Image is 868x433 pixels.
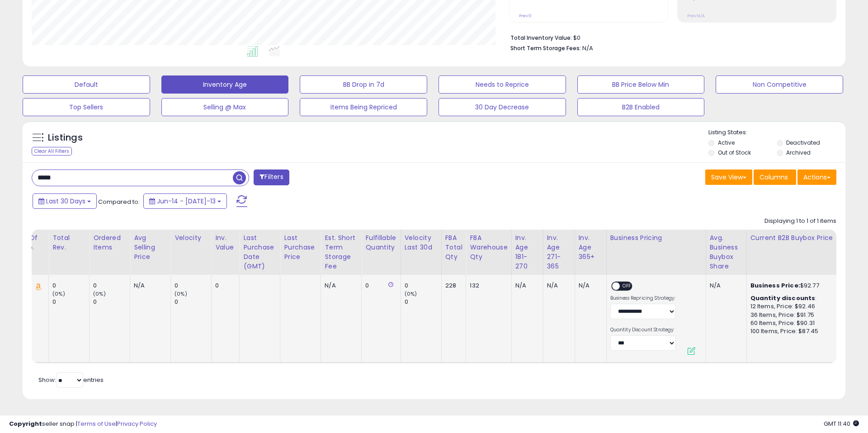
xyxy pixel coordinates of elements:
[46,197,85,206] span: Last 30 Days
[750,282,839,290] div: $92.77
[93,290,106,297] small: (0%)
[365,233,396,252] div: Fulfillable Quantity
[93,298,130,306] div: 0
[23,75,150,94] button: Default
[759,173,788,182] span: Columns
[143,193,227,209] button: Jun-14 - [DATE]-13
[134,282,164,290] div: N/A
[325,282,354,290] div: N/A
[161,75,289,94] button: Inventory Age
[157,197,216,206] span: Jun-14 - [DATE]-13
[134,233,167,262] div: Avg Selling Price
[750,302,839,311] div: 12 Items, Price: $92.46
[33,193,97,209] button: Last 30 Days
[786,149,811,156] label: Archived
[284,233,317,262] div: Last Purchase Price
[439,75,566,94] button: Needs to Reprice
[710,282,740,290] div: N/A
[750,311,839,319] div: 36 Items, Price: $91.75
[52,298,89,306] div: 0
[325,233,358,271] div: Est. Short Term Storage Fee
[579,282,599,290] div: N/A
[687,13,705,19] small: Prev: N/A
[718,149,751,156] label: Out of Stock
[620,282,634,290] span: OFF
[98,198,140,206] span: Compared to:
[750,319,839,327] div: 60 Items, Price: $90.31
[708,128,845,137] p: Listing States:
[577,75,705,94] button: BB Price Below Min
[764,217,836,226] div: Displaying 1 to 1 of 1 items
[610,233,702,243] div: Business Pricing
[215,282,232,290] div: 0
[52,290,65,297] small: (0%)
[710,233,743,271] div: Avg. Business Buybox Share
[547,282,568,290] div: N/A
[582,44,593,52] span: N/A
[718,139,735,146] label: Active
[52,282,89,290] div: 0
[175,290,187,297] small: (0%)
[300,75,427,94] button: BB Drop in 7d
[77,419,116,428] a: Terms of Use
[405,298,441,306] div: 0
[750,294,816,302] b: Quantity discounts
[23,98,150,116] button: Top Sellers
[797,169,836,185] button: Actions
[610,295,676,301] label: Business Repricing Strategy:
[365,282,393,290] div: 0
[215,233,236,252] div: Inv. value
[445,282,459,290] div: 228
[510,34,572,42] b: Total Inventory Value:
[716,75,843,94] button: Non Competitive
[52,233,85,252] div: Total Rev.
[750,281,800,290] b: Business Price:
[750,294,839,302] div: :
[175,233,208,243] div: Velocity
[38,376,104,384] span: Show: entries
[405,233,438,252] div: Velocity Last 30d
[175,282,211,290] div: 0
[445,233,462,262] div: FBA Total Qty
[470,282,504,290] div: 132
[9,419,42,428] strong: Copyright
[579,233,603,262] div: Inv. Age 365+
[610,327,676,333] label: Quantity Discount Strategy:
[824,419,859,428] span: 2025-08-13 11:40 GMT
[519,13,532,19] small: Prev: 0
[577,98,705,116] button: B2B Enabled
[405,290,417,297] small: (0%)
[93,282,130,290] div: 0
[175,298,211,306] div: 0
[161,98,289,116] button: Selling @ Max
[254,169,289,185] button: Filters
[243,233,276,271] div: Last Purchase Date (GMT)
[117,419,157,428] a: Privacy Policy
[439,98,566,116] button: 30 Day Decrease
[510,32,830,42] li: $0
[547,233,571,271] div: Inv. Age 271-365
[32,147,72,155] div: Clear All Filters
[750,327,839,335] div: 100 Items, Price: $87.45
[705,169,752,185] button: Save View
[750,233,842,243] div: Current B2B Buybox Price
[470,233,507,262] div: FBA Warehouse Qty
[515,282,536,290] div: N/A
[93,233,126,252] div: Ordered Items
[786,139,820,146] label: Deactivated
[510,44,581,52] b: Short Term Storage Fees:
[754,169,796,185] button: Columns
[515,233,539,271] div: Inv. Age 181-270
[300,98,427,116] button: Items Being Repriced
[9,420,157,428] div: seller snap | |
[12,233,45,252] div: Num of Comp.
[405,282,441,290] div: 0
[48,132,83,144] h5: Listings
